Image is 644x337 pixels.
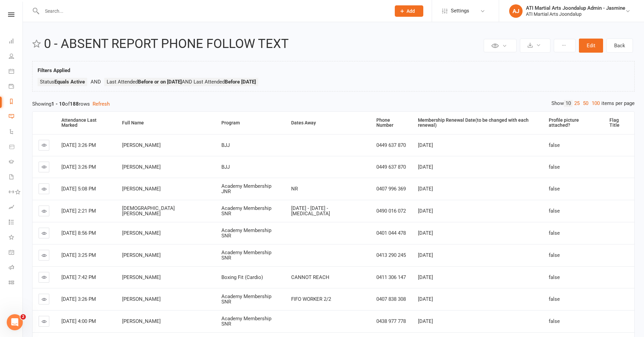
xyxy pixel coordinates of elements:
[61,318,96,324] span: [DATE] 4:00 PM
[376,118,407,128] div: Phone Number
[376,142,406,148] span: 0449 637 870
[549,118,598,128] div: Profile picture attached?
[376,252,406,258] span: 0413 290 245
[549,274,560,280] span: false
[138,79,182,85] strong: Before or on [DATE]
[20,314,26,320] span: 2
[418,274,433,280] span: [DATE]
[40,6,386,16] input: Search...
[9,200,22,215] a: Assessments
[61,208,96,214] span: [DATE] 2:21 PM
[221,316,271,327] span: Academy Membership SNR
[221,164,230,170] span: BJJ
[551,100,635,107] div: Show items per page
[51,101,65,107] strong: 1 - 10
[376,296,406,302] span: 0407 838 308
[291,120,365,125] div: Dates Away
[418,118,537,128] div: Membership Renewal Date(to be changed with each renewal)
[9,95,22,110] a: Reports
[573,100,581,107] a: 25
[291,296,331,302] span: FIFO WORKER 2/2
[549,296,560,302] span: false
[122,296,161,302] span: [PERSON_NAME]
[221,205,271,217] span: Academy Membership SNR
[418,208,433,214] span: [DATE]
[122,252,161,258] span: [PERSON_NAME]
[564,100,573,107] a: 10
[221,183,271,195] span: Academy Membership JNR
[122,318,161,324] span: [PERSON_NAME]
[221,293,271,305] span: Academy Membership SNR
[93,100,110,108] button: Refresh
[451,3,469,18] span: Settings
[291,205,330,217] span: [DATE] - [DATE] - [MEDICAL_DATA]
[61,142,96,148] span: [DATE] 3:26 PM
[221,274,263,280] span: Boxing Fit (Cardio)
[182,79,256,85] span: AND Last Attended
[122,230,161,236] span: [PERSON_NAME]
[221,142,230,148] span: BJJ
[225,79,256,85] strong: Before [DATE]
[70,101,79,107] strong: 188
[418,186,433,192] span: [DATE]
[9,140,22,155] a: Product Sales
[9,276,22,291] a: Class kiosk mode
[44,37,482,51] h2: 0 - ABSENT REPORT PHONE FOLLOW TEXT
[61,164,96,170] span: [DATE] 3:26 PM
[9,64,22,79] a: Calendar
[549,230,560,236] span: false
[122,186,161,192] span: [PERSON_NAME]
[9,49,22,64] a: People
[376,208,406,214] span: 0490 016 072
[107,79,182,85] span: Last Attended
[418,296,433,302] span: [DATE]
[61,118,111,128] div: Attendance Last Marked
[61,230,96,236] span: [DATE] 8:56 PM
[590,100,601,107] a: 100
[549,142,560,148] span: false
[418,164,433,170] span: [DATE]
[376,164,406,170] span: 0449 637 870
[549,164,560,170] span: false
[549,208,560,214] span: false
[418,230,433,236] span: [DATE]
[9,34,22,49] a: Dashboard
[581,100,590,107] a: 50
[122,142,161,148] span: [PERSON_NAME]
[509,4,523,18] div: AJ
[221,227,271,239] span: Academy Membership SNR
[376,318,406,324] span: 0438 977 778
[418,318,433,324] span: [DATE]
[38,67,70,73] strong: Filters Applied
[9,245,22,261] a: General attendance kiosk mode
[376,186,406,192] span: 0407 996 369
[549,252,560,258] span: false
[376,230,406,236] span: 0401 044 478
[418,142,433,148] span: [DATE]
[526,5,625,11] div: ATI Martial Arts Joondalup Admin - Jasmine
[61,186,96,192] span: [DATE] 5:08 PM
[9,79,22,95] a: Payments
[549,318,560,324] span: false
[526,11,625,17] div: ATI Martial Arts Joondalup
[418,252,433,258] span: [DATE]
[7,314,23,330] iframe: Intercom live chat
[609,118,629,128] div: Flag Title
[61,296,96,302] span: [DATE] 3:26 PM
[549,186,560,192] span: false
[122,205,175,217] span: [DEMOGRAPHIC_DATA][PERSON_NAME]
[54,79,85,85] strong: Equals Active
[221,249,271,261] span: Academy Membership SNR
[122,120,210,125] div: Full Name
[40,79,85,85] span: Status
[291,274,329,280] span: CANNOT REACH
[579,39,603,53] button: Edit
[395,5,423,17] button: Add
[122,274,161,280] span: [PERSON_NAME]
[32,100,635,108] div: Showing of rows
[9,261,22,276] a: Roll call kiosk mode
[9,230,22,245] a: What's New
[61,274,96,280] span: [DATE] 7:42 PM
[61,252,96,258] span: [DATE] 3:25 PM
[376,274,406,280] span: 0411 306 147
